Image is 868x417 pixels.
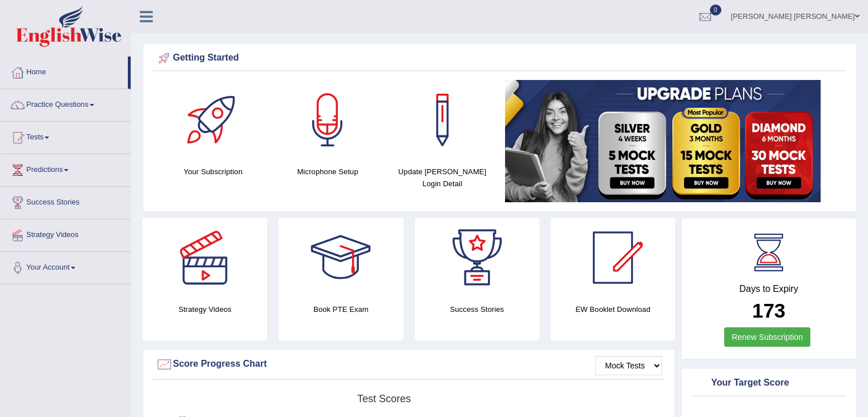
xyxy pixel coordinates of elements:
a: Predictions [1,154,131,183]
b: 173 [752,299,785,322]
img: small5.jpg [505,80,821,202]
h4: Book PTE Exam [278,303,403,315]
div: Getting Started [156,50,843,67]
a: Tests [1,122,131,150]
tspan: Test scores [357,393,411,404]
a: Home [1,57,128,85]
h4: Success Stories [415,303,539,315]
a: Success Stories [1,187,131,215]
h4: Your Subscription [162,166,265,178]
a: Strategy Videos [1,219,131,248]
h4: Microphone Setup [276,166,380,178]
a: Renew Subscription [724,327,810,347]
h4: Update [PERSON_NAME] Login Detail [391,166,494,190]
a: Your Account [1,252,131,280]
div: Your Target Score [694,375,843,392]
a: Practice Questions [1,89,131,118]
span: 0 [710,5,721,15]
h4: Strategy Videos [143,303,267,315]
h4: EW Booklet Download [551,303,675,315]
div: Score Progress Chart [156,356,662,373]
h4: Days to Expiry [694,284,843,294]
